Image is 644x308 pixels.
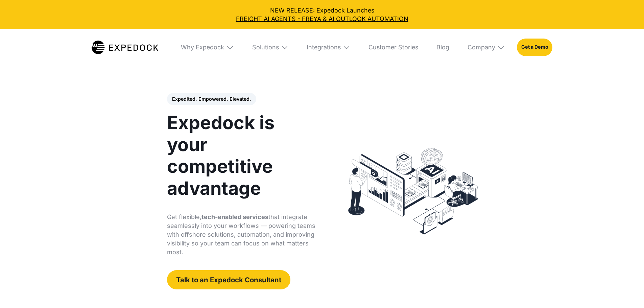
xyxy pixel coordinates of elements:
div: Company [461,29,511,66]
div: Integrations [301,29,356,66]
a: Customer Stories [362,29,424,66]
div: Why Expedock [181,44,224,51]
div: Solutions [246,29,294,66]
strong: tech-enabled services [201,213,268,220]
h1: Expedock is your competitive advantage [167,112,317,199]
p: Get flexible, that integrate seamlessly into your workflows — powering teams with offshore soluti... [167,213,317,257]
div: Solutions [252,44,279,51]
div: Integrations [307,44,341,51]
a: Talk to an Expedock Consultant [167,270,290,289]
div: Company [468,44,495,51]
a: Blog [430,29,455,66]
a: Get a Demo [517,39,552,56]
div: Why Expedock [175,29,240,66]
a: FREIGHT AI AGENTS - FREYA & AI OUTLOOK AUTOMATION [6,15,638,23]
div: NEW RELEASE: Expedock Launches [6,6,638,23]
